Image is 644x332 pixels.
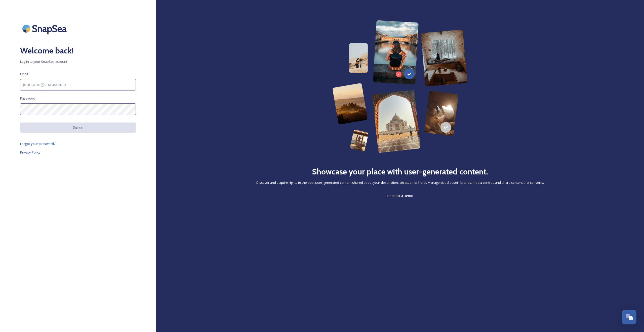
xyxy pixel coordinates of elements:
span: Request a Demo [387,193,413,198]
span: Privacy Policy [20,150,41,155]
input: john.doe@snapsea.io [20,79,136,90]
span: Password [20,96,35,101]
button: Sign in [20,123,136,132]
span: Discover and acquire rights to the best user-generated content shared about your destination, att... [256,180,544,185]
a: Forgot your password? [20,141,136,147]
button: Open Chat [622,310,636,324]
img: 63b42ca75bacad526042e722_Group%20154-p-800.png [332,20,468,153]
span: Email [20,72,28,76]
a: Request a Demo [387,193,413,199]
a: Privacy Policy [20,149,136,155]
img: SnapSea Logo [20,20,70,37]
span: Log in to your SnapSea account [20,59,136,64]
span: Forgot your password? [20,141,56,146]
h2: Showcase your place with user-generated content. [312,166,488,178]
h2: Welcome back! [20,45,136,57]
